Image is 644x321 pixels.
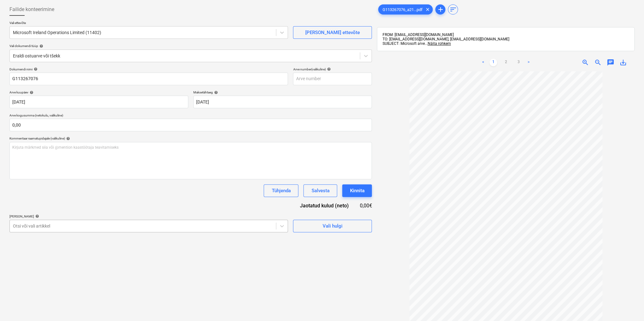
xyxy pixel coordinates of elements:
[28,91,33,94] span: help
[594,59,602,66] span: zoom_out
[272,187,290,195] div: Tühjenda
[193,96,372,108] input: Tähtaega pole määratud
[607,59,614,66] span: chat
[382,37,509,41] span: TO: [EMAIL_ADDRESS][DOMAIN_NAME], [EMAIL_ADDRESS][DOMAIN_NAME]
[32,67,38,71] span: help
[193,90,372,94] div: Maksetähtaeg
[9,113,372,119] p: Arve kogusumma (netokulu, valikuline)
[9,73,288,85] input: Dokumendi nimi
[619,59,627,66] span: save_alt
[502,59,510,66] a: Page 2
[9,90,188,94] div: Arve kuupäev
[293,67,372,71] div: Arve number (valikuline)
[9,44,372,48] div: Vali dokumendi tüüp
[449,6,457,13] span: sort
[342,184,372,197] button: Kinnita
[489,59,497,66] a: Page 1 is your current page
[424,41,451,46] span: ...
[427,41,451,46] span: Näita rohkem
[34,214,39,218] span: help
[293,73,372,85] input: Arve number
[38,44,43,48] span: help
[9,136,372,140] div: Kommentaar raamatupidajale (valikuline)
[9,67,288,71] div: Dokumendi nimi
[9,119,372,131] input: Arve kogusumma (netokulu, valikuline)
[515,59,522,66] a: Page 3
[9,96,188,108] input: Arve kuupäeva pole määratud.
[323,222,342,230] div: Vali hulgi
[325,67,331,71] span: help
[293,220,372,232] button: Vali hulgi
[65,137,70,140] span: help
[303,184,337,197] button: Salvesta
[213,91,218,94] span: help
[582,59,589,66] span: zoom_in
[305,28,360,37] div: [PERSON_NAME] ettevõte
[378,7,426,12] span: G113267076_a21...pdf
[9,214,288,218] div: [PERSON_NAME]
[350,187,364,195] div: Kinnita
[525,59,532,66] a: Next page
[359,202,372,209] div: 0,00€
[436,6,444,13] span: add
[382,33,454,37] span: FROM: [EMAIL_ADDRESS][DOMAIN_NAME]
[382,41,424,46] span: SUBJECT: Microsoft arve
[9,21,288,26] p: Vali ettevõte
[378,4,433,15] div: G113267076_a21...pdf
[293,26,372,39] button: [PERSON_NAME] ettevõte
[9,6,54,13] span: Failide konteerimine
[479,59,487,66] a: Previous page
[424,6,431,13] span: clear
[612,291,644,321] iframe: Chat Widget
[264,184,298,197] button: Tühjenda
[311,187,329,195] div: Salvesta
[290,202,359,209] div: Jaotatud kulud (neto)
